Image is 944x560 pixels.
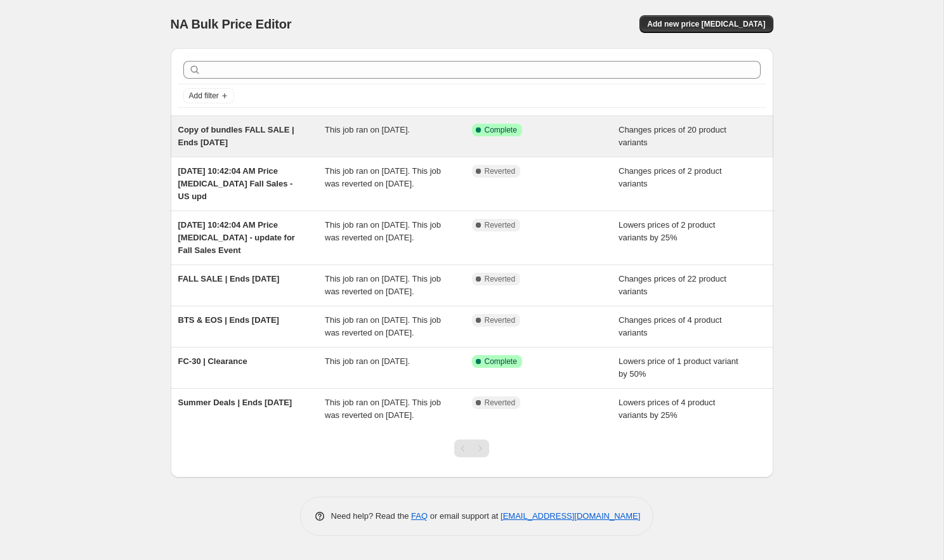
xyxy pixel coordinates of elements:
[331,511,412,521] span: Need help? Read the
[619,220,715,242] span: Lowers prices of 2 product variants by 25%
[183,88,234,103] button: Add filter
[485,125,517,135] span: Complete
[178,274,280,283] span: FALL SALE | Ends [DATE]
[485,356,517,367] span: Complete
[325,125,410,134] span: This job ran on [DATE].
[619,125,726,147] span: Changes prices of 20 product variants
[485,398,516,408] span: Reverted
[428,511,501,521] span: or email support at
[325,274,441,296] span: This job ran on [DATE]. This job was reverted on [DATE].
[454,440,489,457] nav: Pagination
[189,91,219,101] span: Add filter
[325,398,441,420] span: This job ran on [DATE]. This job was reverted on [DATE].
[325,356,410,366] span: This job ran on [DATE].
[619,274,726,296] span: Changes prices of 22 product variants
[178,220,295,255] span: [DATE] 10:42:04 AM Price [MEDICAL_DATA] - update for Fall Sales Event
[325,166,441,188] span: This job ran on [DATE]. This job was reverted on [DATE].
[485,166,516,176] span: Reverted
[501,511,640,521] a: [EMAIL_ADDRESS][DOMAIN_NAME]
[178,166,293,201] span: [DATE] 10:42:04 AM Price [MEDICAL_DATA] Fall Sales - US upd
[619,166,722,188] span: Changes prices of 2 product variants
[178,356,247,366] span: FC-30 | Clearance
[325,315,441,337] span: This job ran on [DATE]. This job was reverted on [DATE].
[178,125,294,147] span: Copy of bundles FALL SALE | Ends [DATE]
[647,19,765,29] span: Add new price [MEDICAL_DATA]
[178,315,279,325] span: BTS & EOS | Ends [DATE]
[485,220,516,230] span: Reverted
[485,315,516,325] span: Reverted
[325,220,441,242] span: This job ran on [DATE]. This job was reverted on [DATE].
[639,15,773,33] button: Add new price [MEDICAL_DATA]
[619,315,722,337] span: Changes prices of 4 product variants
[411,511,428,521] a: FAQ
[619,356,738,379] span: Lowers price of 1 product variant by 50%
[171,17,292,31] span: NA Bulk Price Editor
[178,398,292,407] span: Summer Deals | Ends [DATE]
[485,274,516,284] span: Reverted
[619,398,715,420] span: Lowers prices of 4 product variants by 25%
